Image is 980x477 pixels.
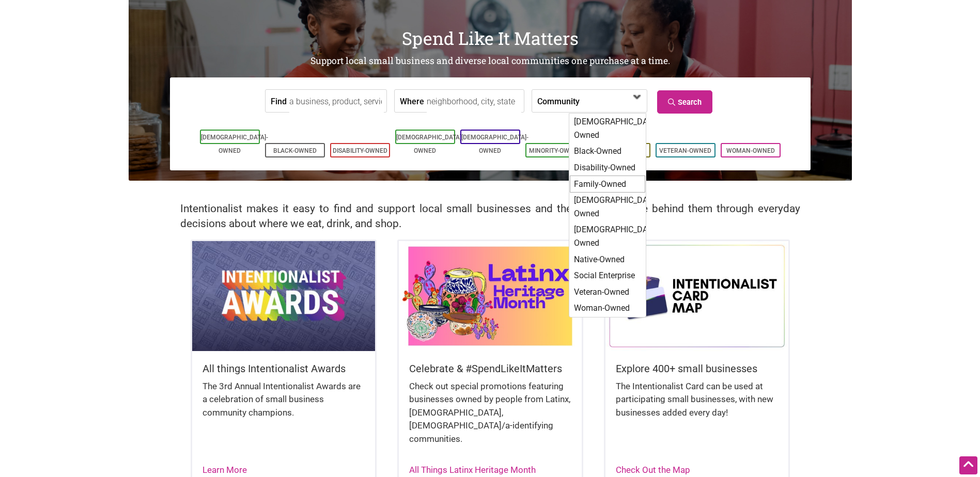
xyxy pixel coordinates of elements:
a: [DEMOGRAPHIC_DATA]-Owned [396,134,463,154]
div: The 3rd Annual Intentionalist Awards are a celebration of small business community champions. [203,380,365,430]
div: Scroll Back to Top [959,456,977,474]
label: Where [400,90,424,112]
div: Woman-Owned [570,300,645,316]
div: Native-Owned [570,251,645,268]
div: Disability-Owned [570,160,645,176]
h5: Celebrate & #SpendLikeItMatters [409,361,571,376]
img: Intentionalist Awards [192,241,375,351]
h2: Support local small business and diverse local communities one purchase at a time. [129,55,852,68]
div: Social Enterprise [570,267,645,284]
a: Check Out the Map [616,465,690,475]
h5: All things Intentionalist Awards [203,361,365,376]
a: Veteran-Owned [659,147,711,154]
div: Veteran-Owned [570,284,645,300]
div: [DEMOGRAPHIC_DATA]-Owned [570,114,645,143]
img: Latinx / Hispanic Heritage Month [399,241,582,351]
input: a business, product, service [289,90,384,113]
input: neighborhood, city, state [427,90,521,113]
a: [DEMOGRAPHIC_DATA]-Owned [461,134,528,154]
div: Check out special promotions featuring businesses owned by people from Latinx, [DEMOGRAPHIC_DATA]... [409,380,571,456]
a: Woman-Owned [726,147,775,154]
label: Community [537,90,580,112]
a: Search [657,90,712,114]
div: Family-Owned [570,176,645,193]
a: Learn More [203,465,247,475]
a: Disability-Owned [333,147,387,154]
img: Intentionalist Card Map [605,241,788,351]
h5: Explore 400+ small businesses [616,361,778,376]
div: Black-Owned [570,143,645,160]
a: [DEMOGRAPHIC_DATA]-Owned [201,134,268,154]
div: The Intentionalist Card can be used at participating small businesses, with new businesses added ... [616,380,778,430]
a: All Things Latinx Heritage Month [409,465,536,475]
div: [DEMOGRAPHIC_DATA]-Owned [570,221,645,251]
a: Minority-Owned [529,147,582,154]
div: [DEMOGRAPHIC_DATA]-Owned [570,192,645,221]
label: Find [271,90,287,112]
h1: Spend Like It Matters [129,26,852,51]
h2: Intentionalist makes it easy to find and support local small businesses and the diverse people be... [180,201,800,231]
a: Black-Owned [273,147,317,154]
